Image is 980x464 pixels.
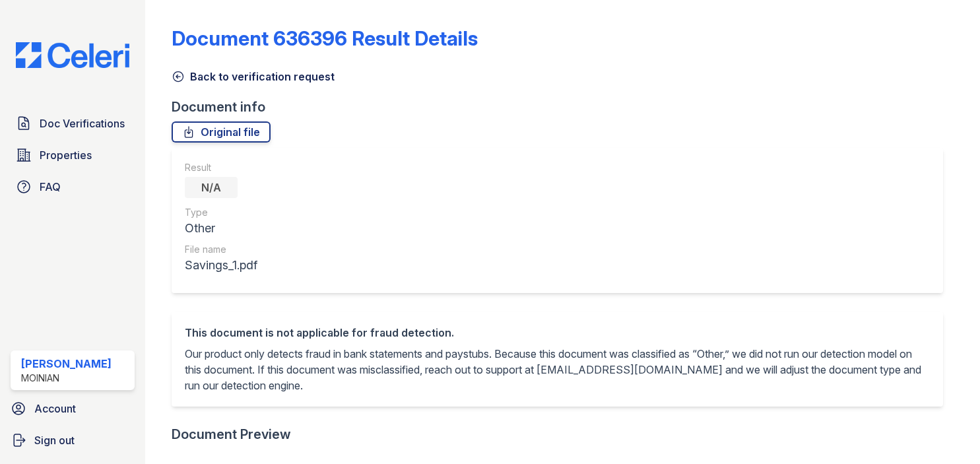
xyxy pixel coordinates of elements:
[11,142,135,168] a: Properties
[5,42,140,68] img: CE_Logo_Blue-a8612792a0a2168367f1c8372b55b34899dd931a85d93a1a3d3e32e68fde9ad4.png
[5,427,140,453] a: Sign out
[185,177,238,198] div: N/A
[11,110,135,137] a: Doc Verifications
[185,206,257,219] div: Type
[185,243,257,256] div: File name
[11,174,135,200] a: FAQ
[172,69,335,84] a: Back to verification request
[172,121,271,143] a: Original file
[185,219,257,238] div: Other
[185,256,257,275] div: Savings_1.pdf
[185,325,930,341] div: This document is not applicable for fraud detection.
[185,346,930,393] p: Our product only detects fraud in bank statements and paystubs. Because this document was classif...
[34,401,76,416] span: Account
[40,116,125,131] span: Doc Verifications
[172,425,291,444] div: Document Preview
[185,161,257,174] div: Result
[34,432,75,448] span: Sign out
[40,179,61,195] span: FAQ
[172,26,478,50] a: Document 636396 Result Details
[21,372,112,385] div: Moinian
[40,147,92,163] span: Properties
[5,395,140,422] a: Account
[172,98,954,116] div: Document info
[21,356,112,372] div: [PERSON_NAME]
